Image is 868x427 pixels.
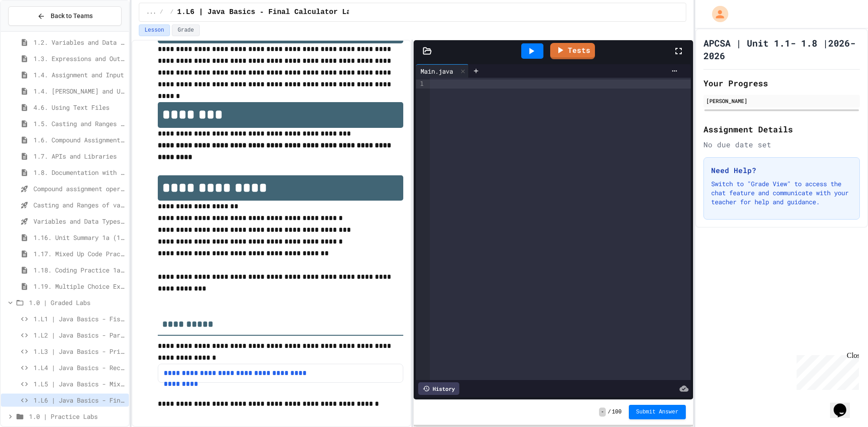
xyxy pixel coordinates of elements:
span: 1.19. Multiple Choice Exercises for Unit 1a (1.1-1.6) [33,282,125,291]
div: [PERSON_NAME] [706,97,857,105]
span: / [160,9,163,16]
span: ... [146,9,156,16]
span: 1.17. Mixed Up Code Practice 1.1-1.6 [33,249,125,258]
span: 4.6. Using Text Files [33,103,125,112]
button: Lesson [139,24,170,36]
iframe: chat widget [793,352,859,390]
span: 1.L3 | Java Basics - Printing Code Lab [33,347,125,356]
span: 1.16. Unit Summary 1a (1.1-1.6) [33,233,125,242]
span: 1.18. Coding Practice 1a (1.1-1.6) [33,265,125,275]
span: 1.6. Compound Assignment Operators [33,135,125,145]
div: Main.java [416,66,458,76]
span: Variables and Data Types - Quiz [33,216,125,226]
span: 100 [612,408,622,416]
div: No due date set [703,139,860,150]
span: 1.L6 | Java Basics - Final Calculator Lab [177,7,355,18]
span: 1.L1 | Java Basics - Fish Lab [33,314,125,324]
h2: Your Progress [703,77,860,89]
span: / [170,9,174,16]
span: 1.8. Documentation with Comments and Preconditions [33,168,125,177]
span: 1.4. [PERSON_NAME] and User Input [33,86,125,96]
span: - [599,408,606,417]
span: 1.0 | Graded Labs [29,298,125,307]
div: Main.java [416,64,469,78]
iframe: chat widget [830,391,859,418]
span: 1.4. Assignment and Input [33,70,125,80]
span: 1.L6 | Java Basics - Final Calculator Lab [33,395,125,405]
h1: APCSA | Unit 1.1- 1.8 |2026-2026 [703,37,860,62]
span: Compound assignment operators - Quiz [33,184,125,193]
span: 1.0 | Practice Labs [29,412,125,421]
span: 1.3. Expressions and Output [New] [33,54,125,63]
span: Back to Teams [51,11,93,21]
button: Grade [172,24,200,36]
div: 1 [416,80,425,89]
span: 1.2. Variables and Data Types [33,38,125,47]
div: History [418,382,459,395]
p: Switch to "Grade View" to access the chat feature and communicate with your teacher for help and ... [711,179,852,206]
button: Submit Answer [629,405,686,419]
a: Tests [550,43,595,59]
div: My Account [703,4,731,24]
span: / [608,408,611,416]
button: Back to Teams [8,6,122,26]
h2: Assignment Details [703,123,860,136]
span: 1.5. Casting and Ranges of Values [33,119,125,128]
span: 1.7. APIs and Libraries [33,151,125,161]
span: Casting and Ranges of variables - Quiz [33,200,125,210]
span: 1.L5 | Java Basics - Mixed Number Lab [33,379,125,389]
span: Submit Answer [636,408,679,416]
div: Chat with us now!Close [4,4,62,57]
h3: Need Help? [711,165,852,176]
span: 1.L4 | Java Basics - Rectangle Lab [33,363,125,372]
span: 1.L2 | Java Basics - Paragraphs Lab [33,330,125,340]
